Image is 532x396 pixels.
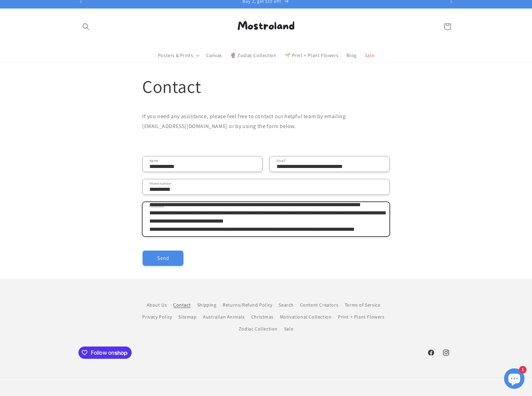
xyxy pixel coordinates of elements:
a: Shipping [197,299,217,311]
a: Australian Animals [203,311,245,323]
img: Mostroland [227,11,305,42]
a: 🔮 Zodiac Collection [226,48,280,62]
a: Sale [284,323,293,335]
a: Returns/Refund Policy [223,299,272,311]
a: Search [279,299,294,311]
span: Canvas [206,52,222,58]
a: Sitemap [178,311,196,323]
button: Send [142,250,184,266]
span: Blog [346,52,356,58]
a: Canvas [202,48,226,62]
a: Content Creators [300,299,339,311]
summary: Posters & Prints [154,48,203,62]
a: 🌱 Print + Plant Flowers [281,48,343,62]
h1: Contact [142,75,390,98]
span: 🔮 Zodiac Collection [230,52,276,58]
span: Posters & Prints [158,52,193,58]
a: Sale [361,48,378,62]
a: Christmas [251,311,274,323]
a: About Us [147,301,167,311]
a: Terms of Service [345,299,381,311]
span: Sale [365,52,374,58]
span: 🌱 Print + Plant Flowers [285,52,339,58]
a: Blog [342,48,360,62]
a: Print + Plant Flowers [338,311,385,323]
a: Mostroland [224,9,308,44]
p: If you need any assistance, please feel free to contact our helpful team by emailing [EMAIL_ADDRE... [142,112,390,131]
inbox-online-store-chat: Shopify online store chat [502,368,527,391]
summary: Search [78,19,93,34]
a: Contact [173,299,191,311]
a: Zodiac Collection [239,323,278,335]
a: Motivational Collection [280,311,332,323]
a: Privacy Policy [142,311,172,323]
